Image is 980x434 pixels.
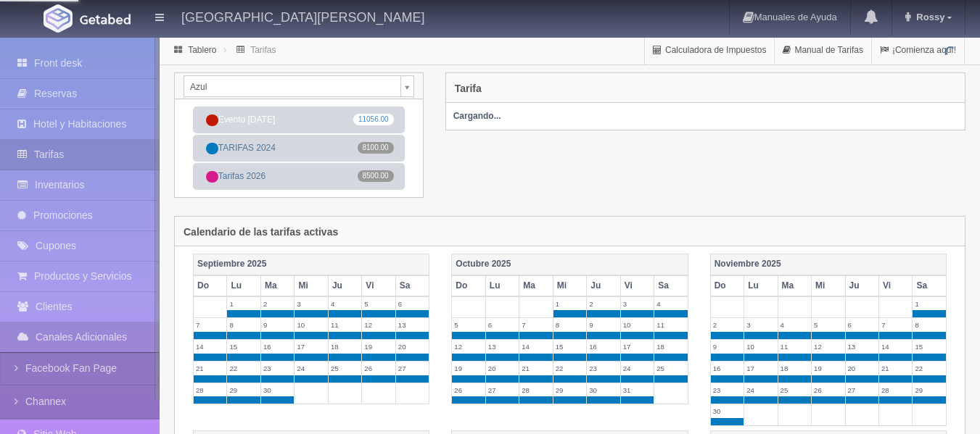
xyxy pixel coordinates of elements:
[227,362,260,375] label: 22
[553,383,586,397] label: 29
[194,362,226,375] label: 21
[362,362,395,375] label: 26
[260,275,294,296] th: Ma
[913,340,946,354] label: 15
[553,275,586,296] th: Mi
[519,318,552,332] label: 7
[778,383,811,397] label: 25
[744,383,777,397] label: 24
[621,362,654,375] label: 24
[453,111,501,121] strong: Cargando...
[519,362,552,375] label: 21
[778,318,811,332] label: 4
[710,275,744,296] th: Do
[744,362,777,375] label: 17
[845,275,878,296] th: Ju
[452,362,485,375] label: 19
[846,318,878,332] label: 6
[587,318,619,332] label: 9
[879,340,912,354] label: 14
[812,275,845,296] th: Mi
[486,340,519,354] label: 13
[645,36,774,64] a: Calculadora de Impuestos
[181,7,424,25] h4: [GEOGRAPHIC_DATA][PERSON_NAME]
[295,340,327,354] label: 17
[362,318,395,332] label: 12
[295,297,327,311] label: 3
[227,340,260,354] label: 15
[261,318,294,332] label: 9
[913,362,946,375] label: 22
[553,318,586,332] label: 8
[654,362,688,375] label: 25
[485,275,519,296] th: Lu
[227,318,260,332] label: 8
[44,4,73,33] img: Getabed
[193,135,405,162] a: TARIFAS 20248100.00
[587,362,619,375] label: 23
[452,318,485,332] label: 5
[362,275,395,296] th: Vi
[295,275,328,296] th: Mi
[261,383,294,397] label: 30
[846,340,878,354] label: 13
[396,297,429,311] label: 6
[358,170,394,182] span: 8500.00
[486,362,519,375] label: 20
[193,163,405,190] a: Tarifas 20268500.00
[362,340,395,354] label: 19
[519,383,552,397] label: 28
[812,383,844,397] label: 26
[654,318,688,332] label: 11
[295,362,327,375] label: 24
[227,383,260,397] label: 29
[711,318,744,332] label: 2
[329,318,361,332] label: 11
[329,362,361,375] label: 25
[587,297,619,311] label: 2
[452,383,485,397] label: 26
[194,254,429,275] th: Septiembre 2025
[261,340,294,354] label: 16
[261,362,294,375] label: 23
[194,340,226,354] label: 14
[913,383,946,397] label: 29
[329,297,361,311] label: 4
[812,340,844,354] label: 12
[744,275,778,296] th: Lu
[486,383,519,397] label: 27
[587,383,619,397] label: 30
[396,318,429,332] label: 13
[879,362,912,375] label: 21
[190,76,395,98] span: Azul
[486,318,519,332] label: 6
[553,297,586,311] label: 1
[587,340,619,354] label: 16
[188,45,216,55] a: Tablero
[227,297,260,311] label: 1
[621,383,654,397] label: 31
[846,383,878,397] label: 27
[913,318,946,332] label: 8
[587,275,620,296] th: Ju
[80,14,131,25] img: Getabed
[553,362,586,375] label: 22
[744,318,777,332] label: 3
[553,340,586,354] label: 15
[452,254,688,275] th: Octubre 2025
[775,36,871,64] a: Manual de Tarifas
[812,362,844,375] label: 19
[711,404,744,418] label: 30
[812,318,844,332] label: 5
[621,340,654,354] label: 17
[193,107,405,133] a: Evento [DATE]11056.00
[452,340,485,354] label: 12
[396,340,429,354] label: 20
[184,227,338,238] h4: Calendario de las tarifas activas
[654,340,688,354] label: 18
[184,75,414,97] a: Azul
[519,340,552,354] label: 14
[711,340,744,354] label: 9
[194,383,226,397] label: 28
[455,83,482,94] h4: Tarifa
